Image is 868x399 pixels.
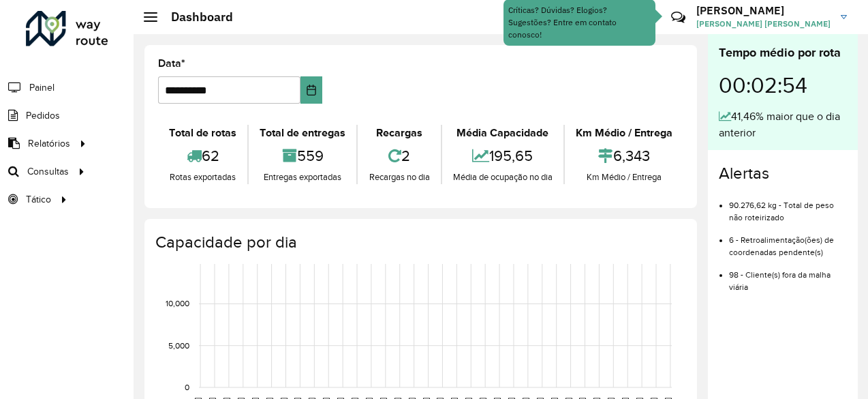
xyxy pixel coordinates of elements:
div: Recargas [361,125,437,141]
span: Tático [26,192,51,207]
li: 6 - Retroalimentação(ões) de coordenadas pendente(s) [729,224,847,258]
div: 41,46% maior que o dia anterior [719,108,847,141]
div: 00:02:54 [719,62,847,108]
a: Contato Rápido [664,3,693,32]
span: Consultas [27,164,69,179]
span: Painel [29,80,55,95]
h4: Capacidade por dia [155,233,683,252]
button: Choose Date [300,76,322,104]
div: Média de ocupação no dia [446,171,560,184]
div: 2 [361,141,437,171]
text: 10,000 [166,299,189,308]
h4: Alertas [719,164,847,183]
div: Km Médio / Entrega [568,171,680,184]
span: Pedidos [26,108,60,123]
span: [PERSON_NAME] [PERSON_NAME] [696,18,831,30]
div: Km Médio / Entrega [568,125,680,141]
text: 0 [185,383,189,391]
div: Rotas exportadas [161,171,244,184]
div: Total de rotas [161,125,244,141]
div: 195,65 [446,141,560,171]
span: Relatórios [28,136,70,151]
div: 559 [252,141,353,171]
li: 90.276,62 kg - Total de peso não roteirizado [729,189,847,224]
div: Tempo médio por rota [719,44,847,62]
div: Total de entregas [252,125,353,141]
div: Média Capacidade [446,125,560,141]
div: Recargas no dia [361,171,437,184]
div: Entregas exportadas [252,171,353,184]
h2: Dashboard [157,10,233,25]
text: 5,000 [168,341,189,350]
h3: [PERSON_NAME] [696,4,831,17]
div: 6,343 [568,141,680,171]
li: 98 - Cliente(s) fora da malha viária [729,258,847,293]
label: Data [158,55,185,72]
div: 62 [161,141,244,171]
